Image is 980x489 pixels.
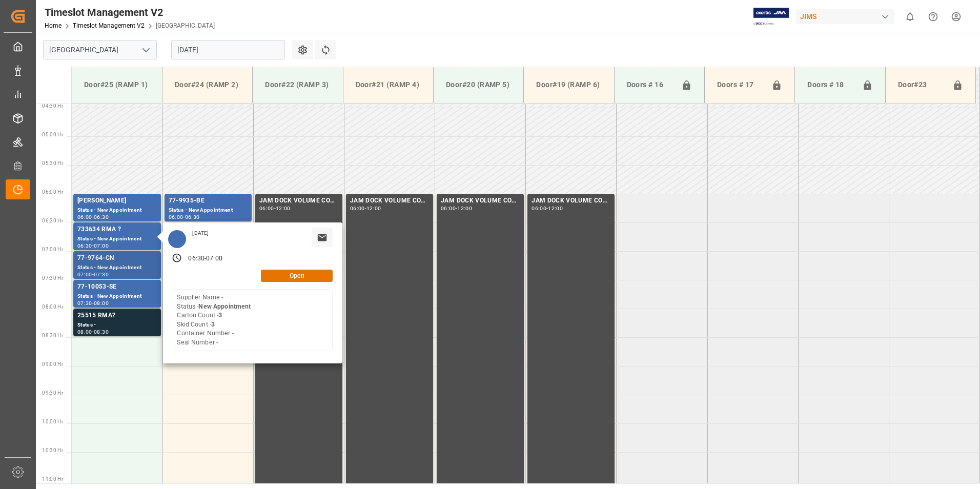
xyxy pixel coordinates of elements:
[42,447,63,453] span: 10:30 Hr
[206,254,222,263] div: 07:00
[94,272,109,277] div: 07:30
[366,206,381,211] div: 12:00
[77,235,157,243] div: Status - New Appointment
[73,22,145,29] a: Timeslot Management V2
[45,5,215,20] div: Timeslot Management V2
[92,272,94,277] div: -
[77,253,157,263] div: 77-9764-CN
[42,103,63,109] span: 04:30 Hr
[796,9,894,24] div: JIMS
[457,206,472,211] div: 12:00
[350,206,365,211] div: 06:00
[77,263,157,272] div: Status - New Appointment
[42,218,63,223] span: 06:30 Hr
[441,206,456,211] div: 06:00
[261,75,334,94] div: Door#22 (RAMP 3)
[169,215,183,219] div: 06:00
[138,42,153,58] button: open menu
[77,225,157,235] div: 733634 RMA ?
[77,243,92,248] div: 06:30
[42,132,63,137] span: 05:00 Hr
[352,75,425,94] div: Door#21 (RAMP 4)
[532,206,546,211] div: 06:00
[77,330,92,334] div: 08:00
[77,311,157,321] div: 25515 RMA?
[350,196,429,206] div: JAM DOCK VOLUME CONTROL
[169,206,248,215] div: Status - New Appointment
[42,361,63,367] span: 09:00 Hr
[546,206,548,211] div: -
[365,206,366,211] div: -
[42,275,63,281] span: 07:30 Hr
[442,75,515,94] div: Door#20 (RAMP 5)
[77,301,92,305] div: 07:30
[894,75,948,95] div: Door#23
[77,282,157,292] div: 77-10053-SE
[94,330,109,334] div: 08:30
[276,206,291,211] div: 12:00
[532,75,605,94] div: Door#19 (RAMP 6)
[94,301,109,305] div: 08:00
[218,312,222,319] b: 3
[80,75,154,94] div: Door#25 (RAMP 1)
[183,215,185,219] div: -
[42,189,63,195] span: 06:00 Hr
[94,215,109,219] div: 06:30
[274,206,276,211] div: -
[42,419,63,424] span: 10:00 Hr
[77,206,157,215] div: Status - New Appointment
[77,321,157,330] div: Status -
[77,215,92,219] div: 06:00
[42,476,63,482] span: 11:00 Hr
[42,390,63,396] span: 09:30 Hr
[211,321,215,328] b: 3
[532,196,610,206] div: JAM DOCK VOLUME CONTROL
[441,196,520,206] div: JAM DOCK VOLUME CONTROL
[92,215,94,219] div: -
[899,5,922,28] button: show 0 new notifications
[177,293,251,347] div: Supplier Name - Status - Carton Count - Skid Count - Container Number - Seal Number -
[77,196,157,206] div: [PERSON_NAME]
[259,206,274,211] div: 06:00
[261,270,333,282] button: Open
[77,292,157,301] div: Status - New Appointment
[42,333,63,338] span: 08:30 Hr
[803,75,857,95] div: Doors # 18
[796,7,899,26] button: JIMS
[185,215,200,219] div: 06:30
[171,40,285,59] input: DD.MM.YYYY
[42,160,63,166] span: 05:30 Hr
[205,254,206,263] div: -
[94,243,109,248] div: 07:00
[45,22,62,29] a: Home
[548,206,563,211] div: 12:00
[623,75,677,95] div: Doors # 16
[922,5,945,28] button: Help Center
[456,206,457,211] div: -
[92,330,94,334] div: -
[259,196,338,206] div: JAM DOCK VOLUME CONTROL
[169,196,248,206] div: 77-9935-BE
[42,247,63,252] span: 07:00 Hr
[189,230,212,237] div: [DATE]
[198,303,251,310] b: New Appointment
[753,8,789,26] img: Exertis%20JAM%20-%20Email%20Logo.jpg_1722504956.jpg
[42,304,63,310] span: 08:00 Hr
[77,272,92,277] div: 07:00
[92,301,94,305] div: -
[171,75,244,94] div: Door#24 (RAMP 2)
[713,75,767,95] div: Doors # 17
[188,254,205,263] div: 06:30
[92,243,94,248] div: -
[43,40,157,59] input: Type to search/select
